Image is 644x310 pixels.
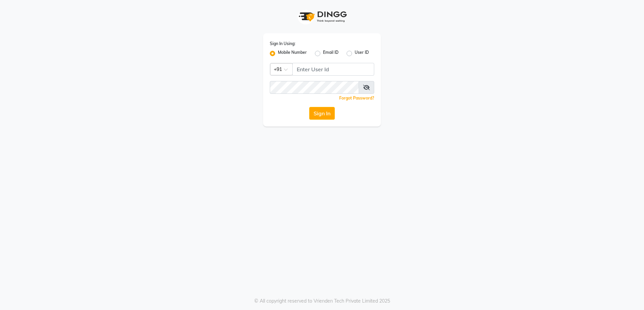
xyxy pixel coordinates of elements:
label: Sign In Using: [270,41,295,47]
input: Username [292,63,374,76]
label: Mobile Number [278,49,307,57]
label: Email ID [323,49,339,57]
button: Sign In [309,107,335,120]
img: logo1.svg [295,7,349,27]
a: Forgot Password? [339,95,374,101]
label: User ID [355,49,369,57]
input: Username [270,81,359,94]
